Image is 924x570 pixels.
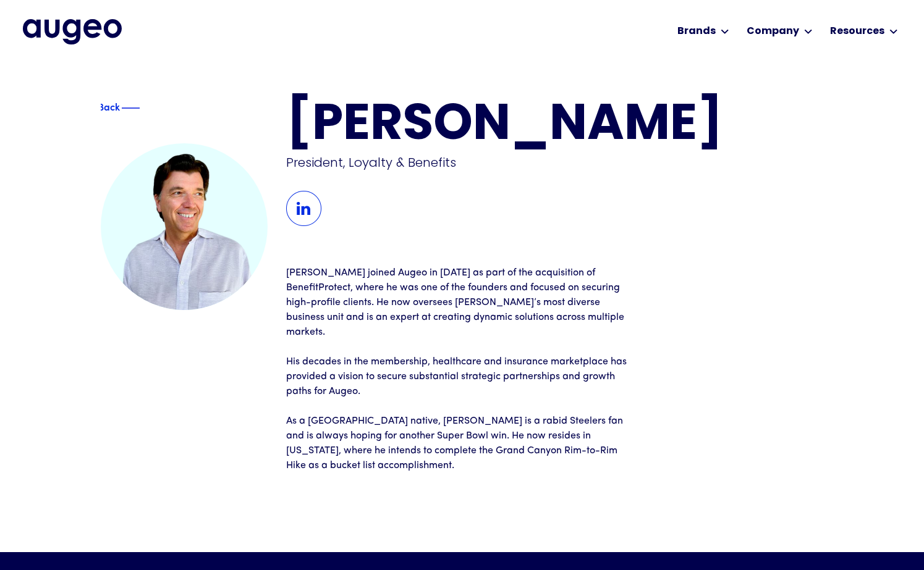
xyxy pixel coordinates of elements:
div: President, Loyalty & Benefits [286,154,642,171]
img: Blue decorative line [121,101,140,115]
p: ‍ [286,340,638,354]
div: Company [747,24,799,39]
p: ‍ [286,399,638,414]
img: LinkedIn Icon [286,191,321,226]
p: [PERSON_NAME] joined Augeo in [DATE] as part of the acquisition of BenefitProtect, where he was o... [286,266,638,340]
div: Resources [830,24,884,39]
a: Blue text arrowBackBlue decorative line [101,101,153,114]
p: His decades in the membership, healthcare and insurance marketplace has provided a vision to secu... [286,354,638,399]
div: Brands [677,24,716,39]
p: As a [GEOGRAPHIC_DATA] native, [PERSON_NAME] is a rabid Steelers fan and is always hoping for ano... [286,414,638,473]
a: home [23,19,122,44]
img: Augeo's full logo in midnight blue. [23,19,122,44]
h1: [PERSON_NAME] [286,101,824,151]
div: Back [98,99,120,114]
